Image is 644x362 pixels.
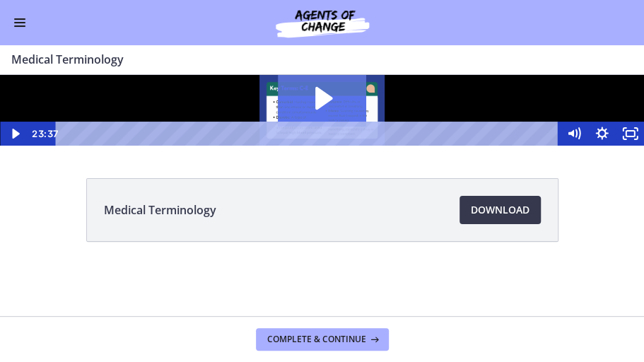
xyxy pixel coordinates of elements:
[616,47,644,71] button: Unfullscreen
[559,47,587,71] button: Mute
[256,328,389,351] button: Complete & continue
[471,202,529,218] span: Download
[66,47,552,71] div: Playbar
[459,196,541,224] a: Download
[104,202,216,218] span: Medical Terminology
[11,51,616,68] h3: Medical Terminology
[267,334,366,345] span: Complete & continue
[11,14,28,31] button: Enable menu
[238,6,407,40] img: Agents of Change Social Work Test Prep
[587,47,616,71] button: Show settings menu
